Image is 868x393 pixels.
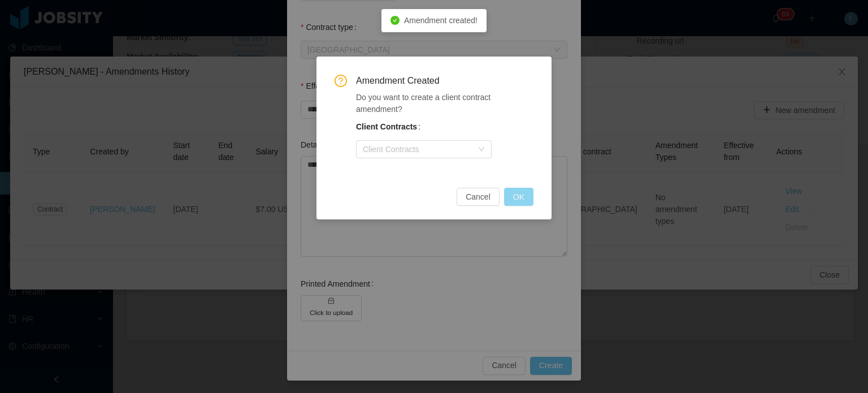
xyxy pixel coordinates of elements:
i: icon: question-circle [335,75,347,87]
span: Do you want to create a client contract amendment? [356,93,491,114]
button: OK [504,188,533,206]
button: Cancel [457,188,500,206]
i: icon: check-circle [390,16,400,25]
i: icon: down [478,146,485,154]
span: Amendment Created [356,75,533,87]
b: Client Contracts [356,122,417,131]
span: Amendment created! [404,16,478,25]
div: Client Contracts [363,144,472,155]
